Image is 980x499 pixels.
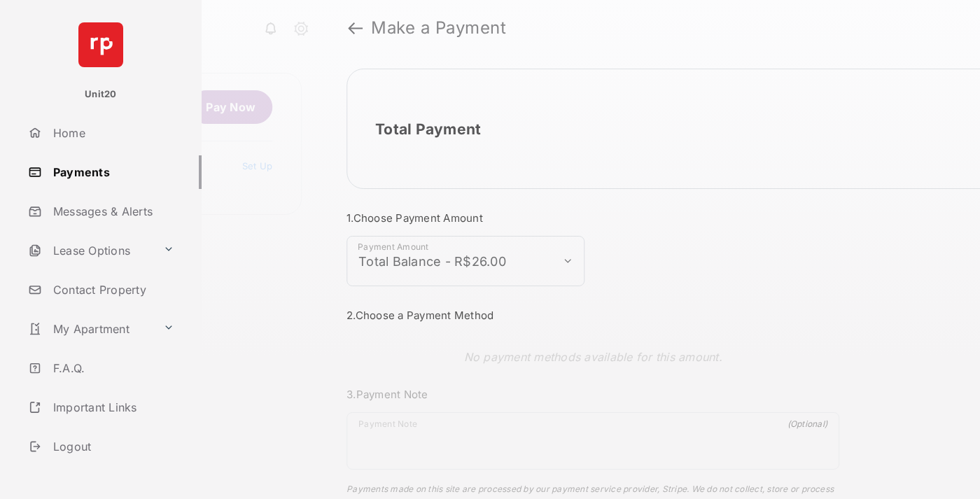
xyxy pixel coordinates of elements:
[22,234,157,267] a: Lease Options
[375,120,481,138] h2: Total Payment
[371,20,506,36] strong: Make a Payment
[242,160,273,171] a: Set Up
[22,430,202,463] a: Logout
[78,22,123,67] img: svg+xml;base64,PHN2ZyB4bWxucz0iaHR0cDovL3d3dy53My5vcmcvMjAwMC9zdmciIHdpZHRoPSI2NCIgaGVpZ2h0PSI2NC...
[346,388,839,401] h3: 3. Payment Note
[346,211,839,225] h3: 1. Choose Payment Amount
[22,195,202,228] a: Messages & Alerts
[464,349,722,365] p: No payment methods available for this amount.
[22,273,202,307] a: Contact Property
[22,116,202,150] a: Home
[22,391,180,424] a: Important Links
[346,309,839,322] h3: 2. Choose a Payment Method
[22,312,157,346] a: My Apartment
[85,87,117,101] p: Unit20
[22,351,202,385] a: F.A.Q.
[22,155,202,189] a: Payments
